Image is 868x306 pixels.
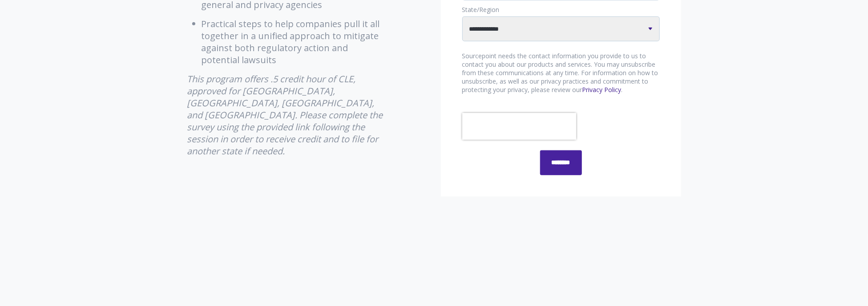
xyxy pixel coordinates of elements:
[462,5,500,14] span: State/Region
[202,18,385,66] li: Practical steps to help companies pull it all together in a unified approach to mitigate against ...
[582,85,622,94] a: Privacy Policy
[462,52,660,94] p: Sourcepoint needs the contact information you provide to us to contact you about our products and...
[462,113,576,140] iframe: reCAPTCHA
[187,73,383,157] em: This program offers .5 credit hour of CLE, approved for [GEOGRAPHIC_DATA], [GEOGRAPHIC_DATA], [GE...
